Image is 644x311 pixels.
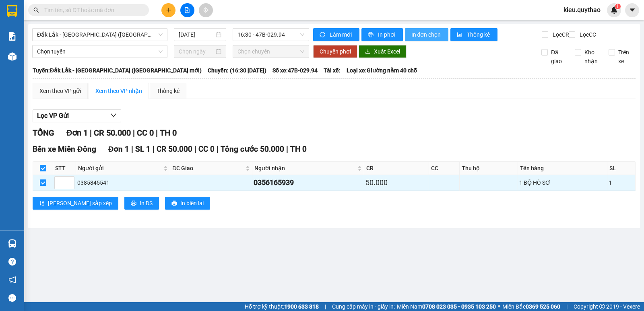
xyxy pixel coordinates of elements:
span: Làm mới [330,30,353,39]
span: CR 50.000 [157,144,192,154]
button: file-add [180,3,194,17]
button: printerIn phơi [361,28,403,41]
span: | [286,144,288,154]
input: Chọn ngày [179,47,215,56]
span: In biên lai [180,199,204,208]
button: downloadXuất Excel [359,45,407,58]
span: Lọc CR [549,30,570,39]
span: Chọn tuyến [37,45,163,58]
span: sort-ascending [39,200,45,207]
span: TH 0 [290,144,307,154]
span: Số xe: 47B-029.94 [272,66,318,75]
span: notification [8,276,16,284]
div: 50.000 [365,177,427,188]
button: syncLàm mới [313,28,359,41]
th: CC [429,162,459,175]
span: Chuyến: (16:30 [DATE]) [208,66,266,75]
span: Lọc CC [576,30,597,39]
th: Thu hộ [460,162,518,175]
span: Trên xe [615,48,636,66]
button: aim [199,3,213,17]
span: file-add [184,7,190,13]
span: | [131,144,133,154]
span: 1 [616,4,619,9]
span: Người gửi [78,164,162,173]
button: printerIn DS [124,197,159,210]
button: printerIn biên lai [165,197,210,210]
span: message [8,294,16,302]
span: In DS [140,199,153,208]
div: Xem theo VP nhận [95,87,142,95]
span: Tổng cước 50.000 [221,144,284,154]
div: 0385845541 [77,178,169,187]
span: Lọc VP Gửi [37,111,69,121]
span: | [156,128,158,138]
span: Miền Nam [397,302,496,311]
span: Cung cấp máy in - giấy in: [332,302,395,311]
span: | [194,144,196,154]
span: SL 1 [135,144,151,154]
sup: 1 [615,4,621,9]
th: SL [607,162,636,175]
span: In đơn chọn [411,30,442,39]
span: Đơn 1 [108,144,130,154]
span: search [33,7,39,13]
span: In phơi [378,30,396,39]
button: Lọc VP Gửi [33,109,121,122]
span: Chọn chuyến [237,45,304,58]
span: printer [171,200,177,207]
span: CC 0 [198,144,215,154]
span: 16:30 - 47B-029.94 [237,29,304,41]
th: Tên hàng [518,162,607,175]
th: CR [364,162,429,175]
span: plus [166,7,171,13]
span: down [110,112,117,119]
span: | [133,128,135,138]
span: copyright [599,304,605,309]
span: | [325,302,326,311]
span: Tài xế: [324,66,341,75]
button: plus [161,3,175,17]
span: Người nhận [254,164,356,173]
span: printer [131,200,136,207]
span: aim [203,7,208,13]
span: Miền Bắc [502,302,560,311]
span: CR 50.000 [94,128,131,138]
button: bar-chartThống kê [450,28,497,41]
img: warehouse-icon [8,239,17,248]
div: 0356165939 [254,177,363,188]
span: Thống kê [467,30,491,39]
span: question-circle [8,258,16,266]
img: logo-vxr [7,5,17,17]
span: Đơn 1 [66,128,88,138]
span: Kho nhận [581,48,602,66]
span: download [365,49,371,55]
strong: 1900 633 818 [284,303,319,310]
span: Xuất Excel [374,47,400,56]
span: printer [368,32,375,38]
div: Xem theo VP gửi [39,87,81,95]
span: Đắk Lắk - Sài Gòn (BXMĐ mới) [37,29,163,41]
span: kieu.quythao [557,5,607,15]
span: | [153,144,155,154]
img: solution-icon [8,32,17,41]
span: TỔNG [33,128,54,138]
span: | [566,302,568,311]
span: | [90,128,92,138]
button: sort-ascending[PERSON_NAME] sắp xếp [33,197,118,210]
span: Bến xe Miền Đông [33,144,96,154]
button: caret-down [625,3,639,17]
input: Tìm tên, số ĐT hoặc mã đơn [44,6,139,14]
b: Tuyến: Đắk Lắk - [GEOGRAPHIC_DATA] ([GEOGRAPHIC_DATA] mới) [33,67,202,74]
span: sync [320,32,326,38]
span: Loại xe: Giường nằm 40 chỗ [347,66,417,75]
span: Đã giao [548,48,569,66]
span: Hỗ trợ kỹ thuật: [245,302,319,311]
span: bar-chart [457,32,464,38]
th: STT [53,162,76,175]
button: In đơn chọn [405,28,449,41]
span: ĐC Giao [172,164,244,173]
strong: 0708 023 035 - 0935 103 250 [422,303,496,310]
span: TH 0 [160,128,177,138]
input: 14/10/2025 [179,30,215,39]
